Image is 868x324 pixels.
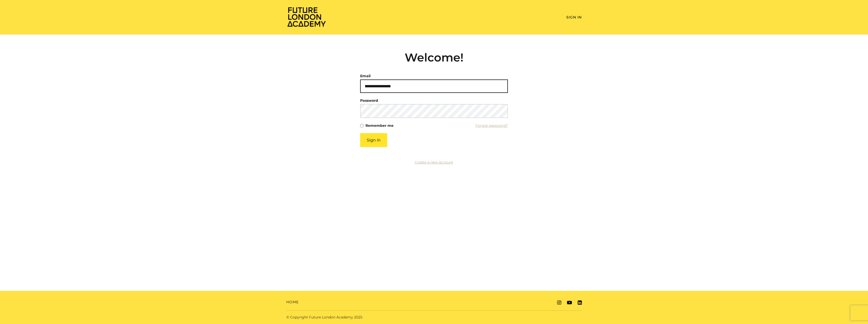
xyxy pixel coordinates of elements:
label: Remember me [365,122,394,129]
img: Home Page [286,7,327,27]
a: Create a new account [415,160,453,165]
a: Forgot password? [475,122,508,129]
label: If you are a human, ignore this field [360,133,364,267]
a: Sign In [566,15,582,19]
label: Email [360,72,371,79]
a: Home [286,299,299,305]
label: Password [360,97,378,104]
h2: Welcome! [360,51,508,64]
button: Sign in [360,133,387,147]
div: © Copyright Future London Academy 2025 [282,315,434,320]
